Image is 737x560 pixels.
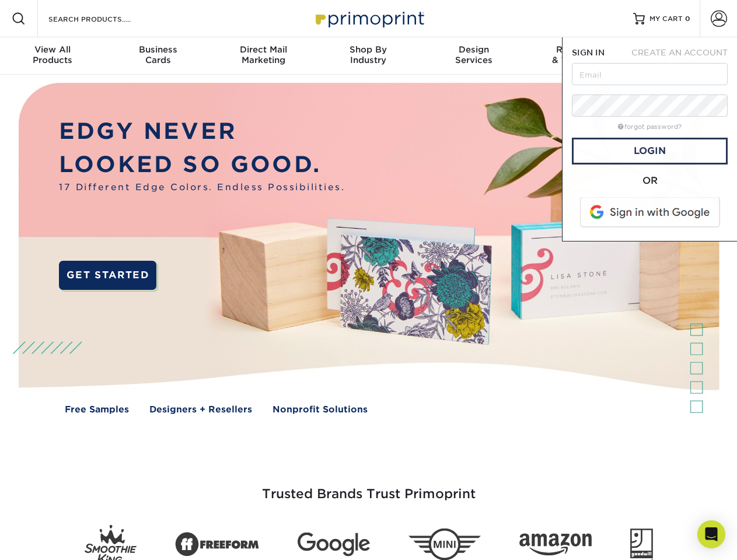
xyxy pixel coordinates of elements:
div: Open Intercom Messenger [697,520,725,548]
a: forgot password? [618,123,682,131]
a: Nonprofit Solutions [273,403,368,416]
input: Email [572,63,728,85]
p: EDGY NEVER [59,115,345,148]
span: Shop By [316,44,421,55]
a: Designers + Resellers [149,403,252,416]
a: GET STARTED [59,261,156,290]
span: SIGN IN [572,48,605,57]
span: 17 Different Edge Colors. Endless Possibilities. [59,181,345,194]
span: CREATE AN ACCOUNT [631,48,728,57]
span: Business [105,44,210,55]
span: Resources [526,44,631,55]
span: 0 [685,15,690,23]
a: Shop ByIndustry [316,37,421,75]
a: DesignServices [421,37,526,75]
div: & Templates [526,44,631,65]
span: Design [421,44,526,55]
div: Industry [316,44,421,65]
a: Resources& Templates [526,37,631,75]
div: Services [421,44,526,65]
div: OR [572,174,728,188]
h3: Trusted Brands Trust Primoprint [27,459,710,516]
img: Amazon [519,534,592,556]
img: Google [298,533,370,556]
div: Cards [105,44,210,65]
a: Login [572,138,728,164]
input: SEARCH PRODUCTS..... [47,12,161,26]
img: Goodwill [630,528,653,560]
a: BusinessCards [105,37,210,75]
span: MY CART [649,14,683,24]
img: Primoprint [310,6,427,31]
span: Direct Mail [211,44,316,55]
a: Free Samples [65,403,129,416]
div: Marketing [211,44,316,65]
a: Direct MailMarketing [211,37,316,75]
p: LOOKED SO GOOD. [59,148,345,181]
